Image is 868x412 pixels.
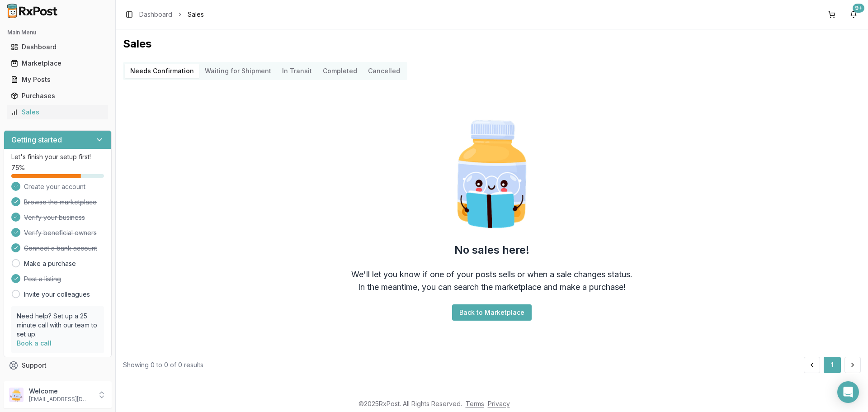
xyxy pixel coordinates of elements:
button: Dashboard [4,40,112,54]
button: Feedback [4,374,112,390]
button: Sales [4,105,112,119]
a: Privacy [488,400,510,407]
a: Invite your colleagues [24,290,90,299]
span: Feedback [22,377,52,386]
p: Welcome [29,387,92,396]
p: Need help? Set up a 25 minute call with our team to set up. [17,312,99,339]
a: Dashboard [139,10,172,19]
button: 1 [824,357,841,373]
a: Book a call [17,339,52,347]
a: My Posts [7,71,108,88]
a: Dashboard [7,39,108,55]
div: Dashboard [11,43,104,52]
button: Completed [317,64,363,78]
div: Showing 0 to 0 of 0 results [123,360,203,369]
span: Verify beneficial owners [24,228,97,237]
div: 9+ [853,4,864,13]
button: Support [4,357,112,374]
h2: No sales here! [454,243,529,257]
button: In Transit [277,64,317,78]
span: Browse the marketplace [24,198,97,207]
div: Marketplace [11,59,104,68]
h1: Sales [123,37,861,51]
p: [EMAIL_ADDRESS][DOMAIN_NAME] [29,396,92,403]
div: My Posts [11,75,104,84]
div: In the meantime, you can search the marketplace and make a purchase! [358,281,626,294]
p: Let's finish your setup first! [11,152,104,161]
button: My Posts [4,72,112,87]
span: Sales [188,10,204,19]
a: Sales [7,104,108,120]
nav: breadcrumb [139,10,204,19]
span: Verify your business [24,213,85,222]
img: User avatar [9,388,24,402]
a: Marketplace [7,55,108,71]
button: Purchases [4,89,112,103]
span: Connect a bank account [24,244,97,253]
img: RxPost Logo [4,4,61,18]
div: Purchases [11,91,104,100]
div: Open Intercom Messenger [837,381,859,403]
button: Marketplace [4,56,112,71]
a: Purchases [7,88,108,104]
button: Needs Confirmation [125,64,199,78]
h2: Main Menu [7,29,108,36]
a: Make a purchase [24,259,76,268]
h3: Getting started [11,134,62,145]
span: 75 % [11,163,25,172]
div: Sales [11,108,104,117]
button: Waiting for Shipment [199,64,277,78]
a: Terms [466,400,484,407]
button: 9+ [846,7,861,22]
span: Post a listing [24,275,61,284]
span: Create your account [24,182,85,191]
button: Back to Marketplace [452,304,532,321]
div: We'll let you know if one of your posts sells or when a sale changes status. [351,268,632,281]
button: Cancelled [363,64,406,78]
img: Smart Pill Bottle [434,116,550,232]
